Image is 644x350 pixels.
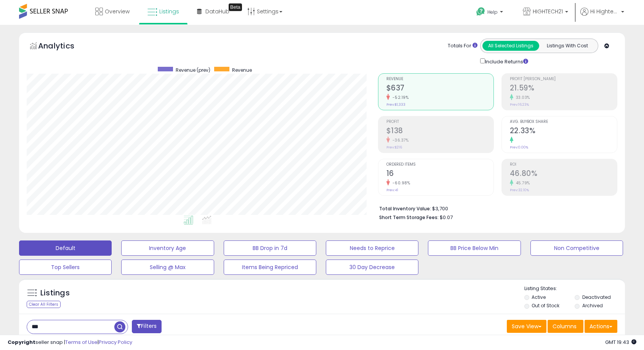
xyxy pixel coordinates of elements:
[19,240,112,256] button: Default
[379,214,439,221] b: Short Term Storage Fees:
[513,180,530,186] small: 45.79%
[159,8,179,15] span: Listings
[582,294,611,300] label: Deactivated
[390,95,409,100] small: -52.19%
[105,8,130,15] span: Overview
[386,126,493,137] h2: $138
[121,260,214,275] button: Selling @ Max
[510,145,528,150] small: Prev: 0.00%
[513,95,530,100] small: 33.03%
[530,240,623,256] button: Non Competitive
[474,57,537,66] div: Include Returns
[38,40,89,53] h5: Analytics
[386,169,493,179] h2: 16
[386,102,405,107] small: Prev: $1,333
[510,77,617,81] span: Profit [PERSON_NAME]
[386,84,493,94] h2: $637
[8,339,35,346] strong: Copyright
[524,285,625,292] p: Listing States:
[40,288,70,298] h5: Listings
[510,126,617,137] h2: 22.33%
[539,41,596,51] button: Listings With Cost
[532,302,559,309] label: Out of Stock
[482,41,539,51] button: All Selected Listings
[476,7,485,16] i: Get Help
[121,240,214,256] button: Inventory Age
[132,320,162,333] button: Filters
[326,260,418,275] button: 30 Day Decrease
[582,302,603,309] label: Archived
[386,188,398,192] small: Prev: 41
[510,120,617,124] span: Avg. Buybox Share
[19,260,112,275] button: Top Sellers
[605,339,636,346] span: 2025-09-11 19:43 GMT
[533,8,563,15] span: HIGHTECH21
[510,188,529,192] small: Prev: 32.10%
[224,260,316,275] button: Items Being Repriced
[470,1,511,25] a: Help
[428,240,521,256] button: BB Price Below Min
[176,67,210,73] span: Revenue (prev)
[8,339,132,346] div: seller snap | |
[390,137,409,143] small: -36.37%
[487,9,498,15] span: Help
[510,84,617,94] h2: 21.59%
[548,320,583,333] button: Columns
[390,180,410,186] small: -60.98%
[386,120,493,124] span: Profit
[585,320,617,333] button: Actions
[386,77,493,81] span: Revenue
[229,3,242,11] div: Tooltip anchor
[507,320,546,333] button: Save View
[532,294,546,300] label: Active
[510,102,529,107] small: Prev: 16.23%
[232,67,252,73] span: Revenue
[205,8,229,15] span: DataHub
[510,163,617,167] span: ROI
[590,8,619,15] span: Hi Hightech
[448,42,477,50] div: Totals For
[386,145,402,150] small: Prev: $216
[224,240,316,256] button: BB Drop in 7d
[510,169,617,179] h2: 46.80%
[99,339,132,346] a: Privacy Policy
[27,301,61,308] div: Clear All Filters
[440,214,453,221] span: $0.07
[379,203,612,213] li: $3,700
[580,8,624,25] a: Hi Hightech
[379,205,431,212] b: Total Inventory Value:
[553,323,577,330] span: Columns
[386,163,493,167] span: Ordered Items
[65,339,98,346] a: Terms of Use
[326,240,418,256] button: Needs to Reprice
